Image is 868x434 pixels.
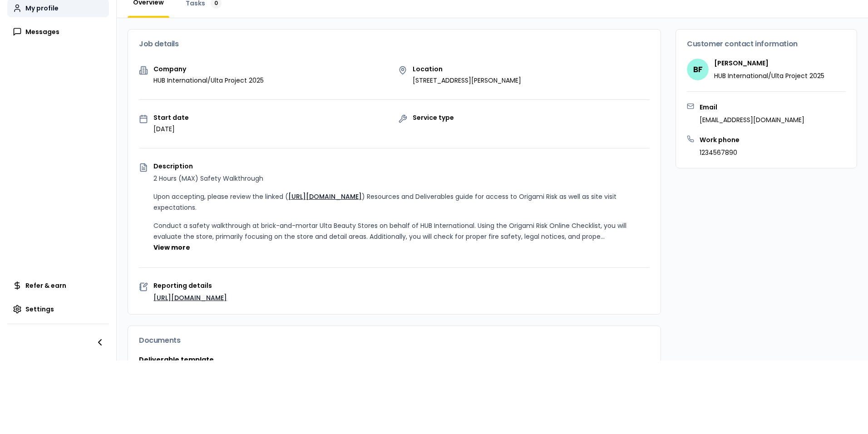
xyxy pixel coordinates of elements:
[687,59,709,80] span: BF
[413,114,454,121] p: Service type
[153,114,189,121] p: Start date
[7,276,109,295] a: Refer & earn
[700,148,740,157] p: 1234567890
[25,4,59,13] span: My profile
[714,59,824,68] h4: [PERSON_NAME]
[153,76,264,85] p: HUB International/Ulta Project 2025
[153,66,264,72] p: Company
[413,76,521,85] p: [STREET_ADDRESS][PERSON_NAME]
[25,305,54,314] span: Settings
[153,163,650,169] p: Description
[413,66,521,72] p: Location
[714,71,824,80] p: HUB International/Ulta Project 2025
[139,355,650,364] h3: Deliverable template
[700,115,804,124] p: [EMAIL_ADDRESS][DOMAIN_NAME]
[139,337,650,344] h3: Documents
[153,124,189,133] p: [DATE]
[700,103,804,112] h3: Email
[700,135,740,144] h3: Work phone
[7,300,109,318] a: Settings
[153,220,650,242] p: Conduct a safety walkthrough at brick-and-mortar Ulta Beauty Stores on behalf of HUB Internationa...
[153,173,650,184] p: 2 Hours (MAX) Safety Walkthrough
[153,282,650,289] p: Reporting details
[139,40,650,48] h3: Job details
[25,281,66,290] span: Refer & earn
[153,191,650,213] p: Upon accepting, please review the linked ( ) Resources and Deliverables guide for access to Origa...
[153,243,190,252] button: View more
[687,40,846,48] h3: Customer contact information
[153,293,227,302] a: [URL][DOMAIN_NAME]
[288,192,362,201] a: [URL][DOMAIN_NAME]
[25,27,59,36] span: Messages
[7,23,109,41] a: Messages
